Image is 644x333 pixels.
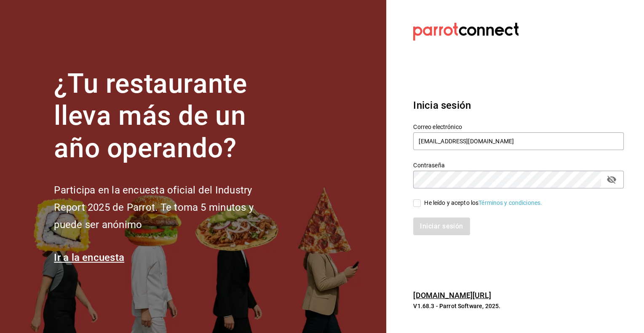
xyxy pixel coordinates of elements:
h3: Inicia sesión [413,98,624,113]
div: He leído y acepto los [424,199,542,207]
a: Términos y condiciones. [478,199,542,206]
label: Correo electrónico [413,124,624,129]
a: [DOMAIN_NAME][URL] [413,291,491,300]
input: Ingresa tu correo electrónico [413,132,624,150]
a: Ir a la encuesta [54,252,124,263]
label: Contraseña [413,162,624,168]
button: passwordField [604,172,619,187]
p: V1.68.3 - Parrot Software, 2025. [413,302,624,310]
h2: Participa en la encuesta oficial del Industry Report 2025 de Parrot. Te toma 5 minutos y puede se... [54,182,281,233]
h1: ¿Tu restaurante lleva más de un año operando? [54,68,281,165]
